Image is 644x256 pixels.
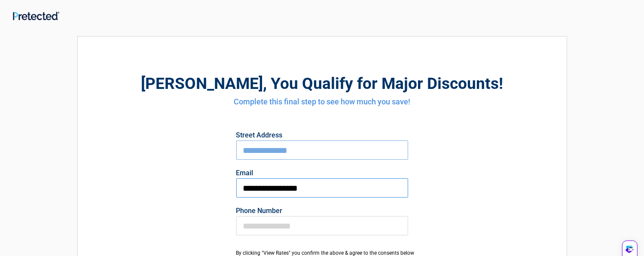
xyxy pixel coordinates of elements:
[624,243,636,255] img: wiRPAZEX6Qd5GkipxmnKhIy308phxjiv+EHaKbQ5Ce+h88AAAAASUVORK5CYII=
[236,207,408,214] label: Phone Number
[13,12,59,20] img: Main Logo
[236,170,408,177] label: Email
[236,132,408,139] label: Street Address
[125,96,519,107] h4: Complete this final step to see how much you save!
[125,73,519,94] h2: , You Qualify for Major Discounts!
[141,74,263,93] span: [PERSON_NAME]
